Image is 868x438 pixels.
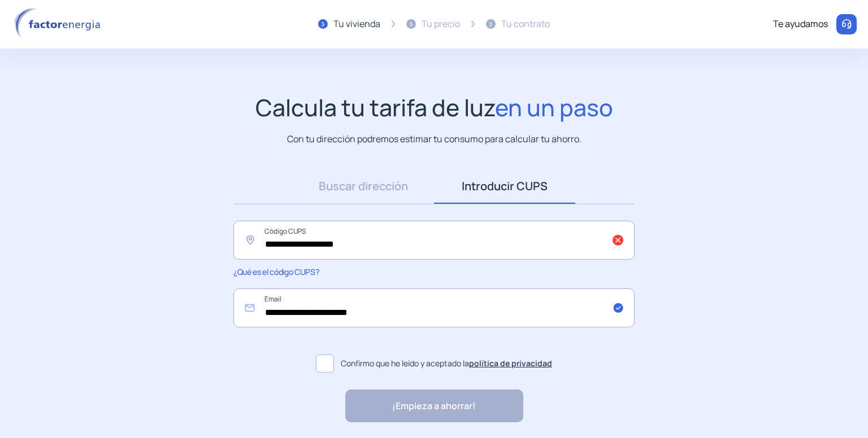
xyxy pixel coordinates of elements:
a: Buscar dirección [293,169,434,204]
div: Tu precio [422,17,460,32]
span: en un paso [495,91,613,123]
img: logo factor [11,8,107,41]
h1: Calcula tu tarifa de luz [255,94,613,121]
p: Con tu dirección podremos estimar tu consumo para calcular tu ahorro. [287,132,581,146]
span: Confirmo que he leído y aceptado la [341,357,552,370]
div: Tu contrato [501,17,550,32]
span: ¿Qué es el código CUPS? [233,266,319,277]
img: llamar [841,19,852,30]
div: Te ayudamos [773,17,828,32]
div: Tu vivienda [333,17,380,32]
a: política de privacidad [469,358,552,369]
a: Introducir CUPS [434,169,575,204]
